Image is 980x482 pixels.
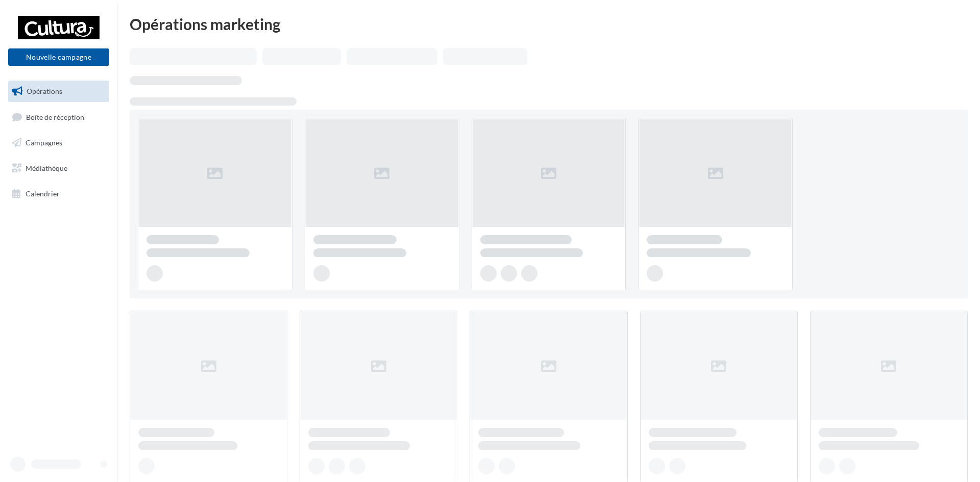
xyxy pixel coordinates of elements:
div: Opérations marketing [130,16,968,32]
a: Boîte de réception [6,106,111,128]
button: Nouvelle campagne [8,48,109,66]
span: Médiathèque [26,164,67,172]
a: Campagnes [6,132,111,154]
span: Opérations [27,87,62,95]
a: Opérations [6,81,111,102]
a: Médiathèque [6,158,111,179]
span: Campagnes [26,138,62,147]
span: Boîte de réception [26,112,84,121]
span: Calendrier [26,189,60,197]
a: Calendrier [6,183,111,205]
